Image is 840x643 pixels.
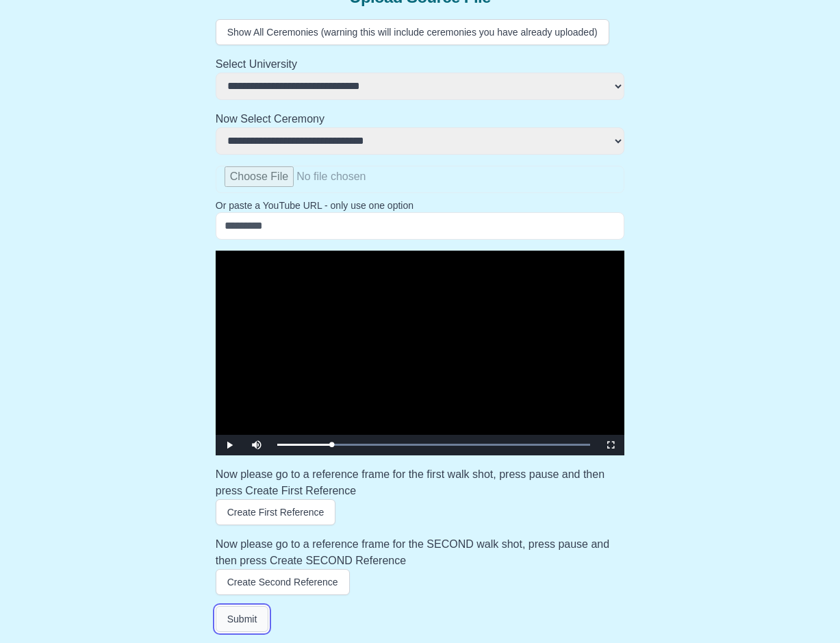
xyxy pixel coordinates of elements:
[216,19,609,45] button: Show All Ceremonies (warning this will include ceremonies you have already uploaded)
[216,536,625,569] h3: Now please go to a reference frame for the SECOND walk shot, press pause and then press Create SE...
[216,199,625,212] p: Or paste a YouTube URL - only use one option
[216,466,625,499] h3: Now please go to a reference frame for the first walk shot, press pause and then press Create Fir...
[277,444,591,446] div: Progress Bar
[216,251,625,455] div: Video Player
[216,499,336,525] button: Create First Reference
[216,606,269,632] button: Submit
[216,56,625,73] h2: Select University
[216,435,243,455] button: Play
[216,569,350,595] button: Create Second Reference
[597,435,624,455] button: Fullscreen
[243,435,270,455] button: Mute
[216,111,625,127] h2: Now Select Ceremony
